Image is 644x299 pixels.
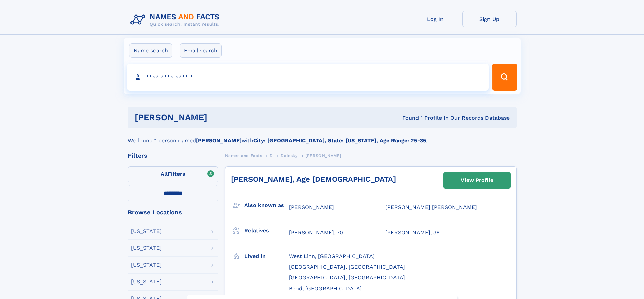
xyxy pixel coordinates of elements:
h3: Relatives [244,225,289,236]
label: Email search [180,43,222,58]
label: Name search [129,43,172,58]
span: [PERSON_NAME] [305,153,341,158]
div: [US_STATE] [131,245,162,251]
span: Dalesky [281,153,297,158]
div: [US_STATE] [131,262,162,268]
a: [PERSON_NAME], 70 [289,229,343,236]
div: Filters [128,153,218,159]
input: search input [127,64,489,91]
img: Logo Names and Facts [128,11,225,29]
a: Dalesky [281,151,297,160]
span: [PERSON_NAME] [PERSON_NAME] [385,204,477,210]
label: Filters [128,166,218,182]
div: Browse Locations [128,209,218,215]
b: [PERSON_NAME] [196,137,242,144]
a: [PERSON_NAME], Age [DEMOGRAPHIC_DATA] [231,175,396,183]
span: All [161,171,168,177]
a: D [270,151,273,160]
b: City: [GEOGRAPHIC_DATA], State: [US_STATE], Age Range: 25-35 [253,137,426,144]
div: [US_STATE] [131,229,162,234]
h1: [PERSON_NAME] [135,113,305,122]
a: Log In [408,11,462,27]
a: Sign Up [462,11,517,27]
span: D [270,153,273,158]
a: View Profile [444,172,510,188]
span: Bend, [GEOGRAPHIC_DATA] [289,285,362,292]
a: [PERSON_NAME], 36 [385,229,440,236]
span: [GEOGRAPHIC_DATA], [GEOGRAPHIC_DATA] [289,264,405,270]
a: Names and Facts [225,151,262,160]
span: West Linn, [GEOGRAPHIC_DATA] [289,253,375,259]
div: [US_STATE] [131,279,162,285]
span: [PERSON_NAME] [289,204,334,210]
div: Found 1 Profile In Our Records Database [305,114,510,122]
span: [GEOGRAPHIC_DATA], [GEOGRAPHIC_DATA] [289,274,405,281]
div: View Profile [461,173,493,188]
h3: Also known as [244,200,289,211]
div: We found 1 person named with . [128,128,517,145]
button: Search Button [492,64,517,91]
h3: Lived in [244,250,289,262]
